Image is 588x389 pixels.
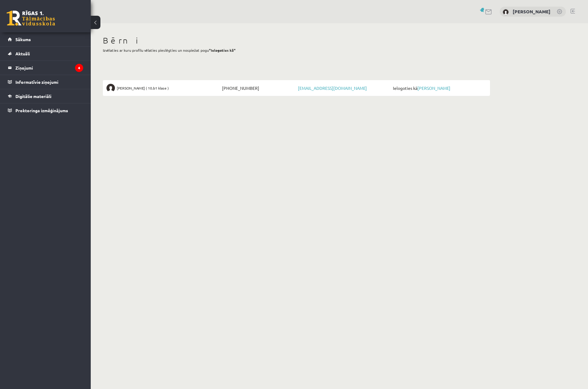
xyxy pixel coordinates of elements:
[391,84,486,92] span: Ielogoties kā
[15,108,68,113] span: Proktoringa izmēģinājums
[75,64,83,72] i: 4
[117,84,169,92] span: [PERSON_NAME] ( 10.b1 klase )
[15,37,31,42] span: Sākums
[106,84,115,92] img: Dmitrijs Kolmakovs
[8,32,83,46] a: Sākums
[209,48,236,53] b: "Ielogoties kā"
[15,75,83,89] legend: Informatīvie ziņojumi
[15,51,30,56] span: Aktuāli
[8,47,83,60] a: Aktuāli
[8,103,83,117] a: Proktoringa izmēģinājums
[8,75,83,89] a: Informatīvie ziņojumi
[8,89,83,103] a: Digitālie materiāli
[513,8,550,15] a: [PERSON_NAME]
[103,35,490,46] h1: Bērni
[103,47,490,53] p: Izvēlaties ar kuru profilu vēlaties pieslēgties un nospiežat pogu
[298,85,367,91] a: [EMAIL_ADDRESS][DOMAIN_NAME]
[7,11,55,26] a: Rīgas 1. Tālmācības vidusskola
[15,93,51,99] span: Digitālie materiāli
[8,61,83,75] a: Ziņojumi4
[417,85,450,91] a: [PERSON_NAME]
[220,84,296,92] span: [PHONE_NUMBER]
[503,9,509,15] img: Vadims Kolmakovs
[15,61,83,75] legend: Ziņojumi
